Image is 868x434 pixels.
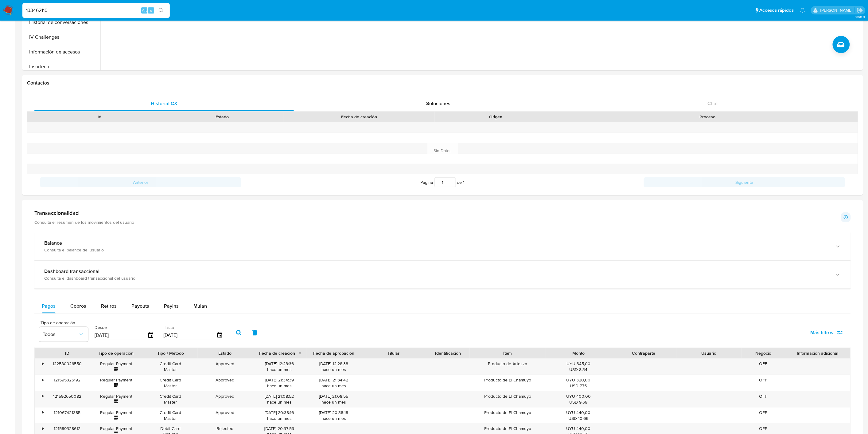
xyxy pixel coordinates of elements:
[439,114,553,120] div: Origen
[24,59,100,74] button: Insurtech
[288,114,430,120] div: Fecha de creación
[142,7,147,13] span: Alt
[24,30,100,45] button: IV Challenges
[151,100,177,107] span: Historial CX
[857,7,863,14] a: Salir
[707,100,718,107] span: Chat
[820,7,855,13] p: gregorio.negri@mercadolibre.com
[24,15,100,30] button: Historial de conversaciones
[562,114,854,120] div: Proceso
[463,179,465,185] span: 1
[426,100,450,107] span: Soluciones
[27,80,858,86] h1: Contactos
[150,7,152,13] span: s
[40,177,241,187] button: Anterior
[855,14,865,19] span: 3.160.0
[165,114,279,120] div: Estado
[155,6,167,15] button: search-icon
[24,45,100,59] button: Información de accesos
[644,177,845,187] button: Siguiente
[421,177,465,187] span: Página de
[22,6,170,14] input: Buscar usuario o caso...
[800,8,805,13] a: Notificaciones
[760,7,794,14] span: Accesos rápidos
[42,114,157,120] div: Id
